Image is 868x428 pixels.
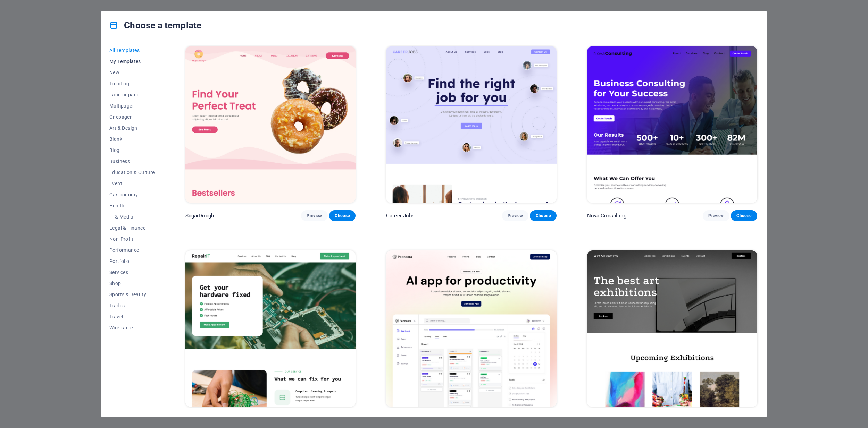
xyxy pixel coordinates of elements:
span: Sports & Beauty [109,292,155,297]
span: Performance [109,247,155,253]
button: Trending [109,78,155,89]
button: Multipager [109,100,155,111]
span: Portfolio [109,258,155,264]
button: Travel [109,311,155,322]
span: My Templates [109,59,155,64]
span: Non-Profit [109,236,155,242]
button: Portfolio [109,256,155,267]
span: Wireframe [109,325,155,331]
button: Wireframe [109,322,155,333]
span: Event [109,181,155,186]
p: Career Jobs [386,212,415,219]
button: All Templates [109,45,155,56]
p: SugarDough [185,212,214,219]
span: Health [109,203,155,208]
span: Preview [508,213,523,219]
button: Preview [703,210,729,221]
img: SugarDough [185,46,356,203]
span: Art & Design [109,125,155,131]
span: Gastronomy [109,192,155,197]
span: IT & Media [109,214,155,220]
button: Sports & Beauty [109,289,155,300]
img: Nova Consulting [587,46,757,203]
img: RepairIT [185,250,356,407]
button: Education & Culture [109,167,155,178]
span: Services [109,269,155,275]
span: Shop [109,281,155,286]
button: Blog [109,145,155,156]
button: My Templates [109,56,155,67]
button: New [109,67,155,78]
button: Performance [109,245,155,256]
button: IT & Media [109,211,155,222]
button: Landingpage [109,89,155,100]
button: Legal & Finance [109,222,155,233]
span: Travel [109,314,155,319]
button: Event [109,178,155,189]
span: Education & Culture [109,170,155,175]
img: Peoneera [386,250,556,407]
span: Landingpage [109,92,155,97]
span: Preview [307,213,322,219]
h4: Choose a template [109,20,201,31]
span: All Templates [109,48,155,53]
button: Blank [109,134,155,145]
span: Multipager [109,103,155,109]
span: Blank [109,136,155,142]
button: Trades [109,300,155,311]
span: Trades [109,303,155,308]
button: Shop [109,278,155,289]
button: Non-Profit [109,233,155,245]
button: Art & Design [109,122,155,134]
span: Onepager [109,114,155,120]
img: Career Jobs [386,46,556,203]
button: Choose [530,210,556,221]
span: Choose [736,213,752,219]
button: Gastronomy [109,189,155,200]
button: Onepager [109,111,155,122]
span: Preview [708,213,724,219]
button: Preview [502,210,528,221]
button: Business [109,156,155,167]
button: Choose [329,210,356,221]
span: Trending [109,81,155,86]
span: Choose [535,213,551,219]
img: Art Museum [587,250,757,407]
span: New [109,70,155,75]
button: Choose [731,210,757,221]
button: Preview [301,210,327,221]
span: Business [109,159,155,164]
span: Legal & Finance [109,225,155,231]
p: Nova Consulting [587,212,626,219]
button: Health [109,200,155,211]
span: Blog [109,147,155,153]
span: Choose [335,213,350,219]
button: Services [109,267,155,278]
